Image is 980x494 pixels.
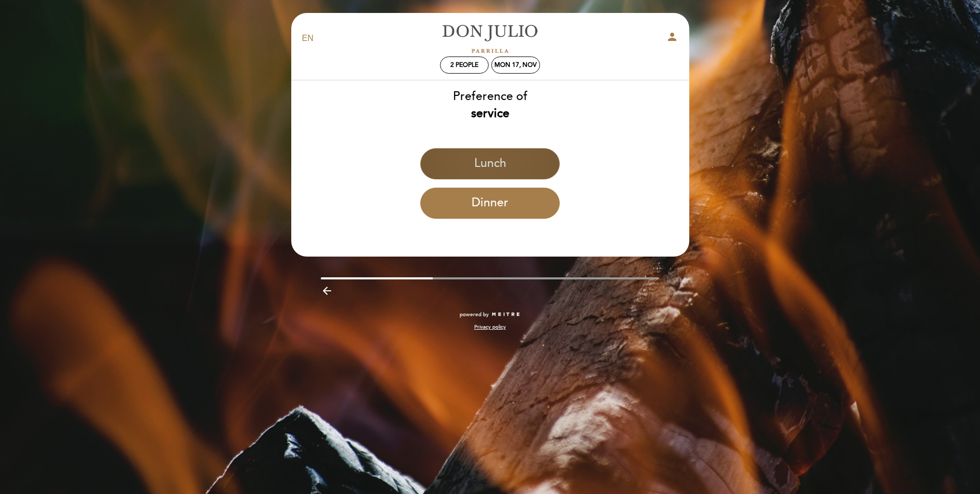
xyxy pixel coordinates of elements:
span: 2 people [450,61,478,69]
button: Dinner [420,188,560,219]
img: MEITRE [491,312,521,317]
button: Lunch [420,148,560,179]
a: Privacy policy [474,323,506,331]
a: powered by [460,311,521,318]
b: service [471,106,509,121]
span: powered by [460,311,489,318]
i: arrow_backward [321,285,333,297]
a: [PERSON_NAME] [425,24,555,53]
button: person [666,31,678,47]
div: Mon 17, Nov [494,61,537,69]
div: Preference of [291,88,690,122]
i: person [666,31,678,43]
